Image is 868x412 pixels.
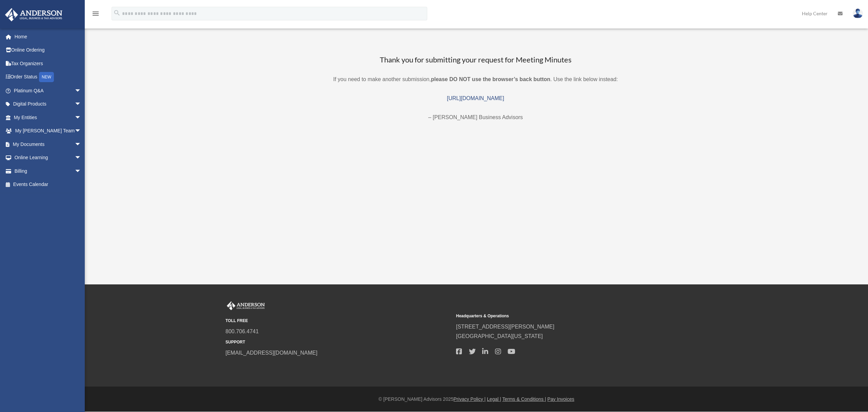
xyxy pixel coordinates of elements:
[39,72,54,82] div: NEW
[456,324,554,330] a: [STREET_ADDRESS][PERSON_NAME]
[456,333,543,339] a: [GEOGRAPHIC_DATA][US_STATE]
[502,396,546,402] a: Terms & Conditions |
[431,76,550,82] b: please DO NOT use the browser’s back button
[447,95,504,101] a: [URL][DOMAIN_NAME]
[92,10,100,18] i: menu
[456,313,682,320] small: Headquarters & Operations
[225,301,266,310] img: Anderson Advisors Platinum Portal
[225,329,259,334] a: Call via 8x8
[5,70,92,84] a: Order StatusNEW
[5,111,92,124] a: My Entitiesarrow_drop_down
[75,84,88,98] span: arrow_drop_down
[5,57,92,70] a: Tax Organizers
[5,164,92,178] a: Billingarrow_drop_down
[222,55,729,65] h3: Thank you for submitting your request for Meeting Minutes
[5,137,92,151] a: My Documentsarrow_drop_down
[75,97,88,111] span: arrow_drop_down
[5,97,92,111] a: Digital Productsarrow_drop_down
[222,75,729,84] p: If you need to make another submission, . Use the link below instead:
[92,12,100,18] a: menu
[5,151,92,165] a: Online Learningarrow_drop_down
[75,151,88,165] span: arrow_drop_down
[5,124,92,138] a: My [PERSON_NAME] Teamarrow_drop_down
[113,9,121,17] i: search
[853,8,863,18] img: User Pic
[75,111,88,125] span: arrow_drop_down
[75,164,88,178] span: arrow_drop_down
[487,396,501,402] a: Legal |
[5,43,92,57] a: Online Ordering
[225,317,451,324] small: TOLL FREE
[85,395,868,404] div: © [PERSON_NAME] Advisors 2025
[5,30,92,43] a: Home
[454,396,486,402] a: Privacy Policy |
[225,339,451,346] small: SUPPORT
[75,137,88,151] span: arrow_drop_down
[225,350,317,356] a: [EMAIL_ADDRESS][DOMAIN_NAME]
[222,113,729,122] p: – [PERSON_NAME] Business Advisors
[75,124,88,138] span: arrow_drop_down
[547,396,574,402] a: Pay Invoices
[3,8,64,21] img: Anderson Advisors Platinum Portal
[5,84,92,97] a: Platinum Q&Aarrow_drop_down
[5,178,92,191] a: Events Calendar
